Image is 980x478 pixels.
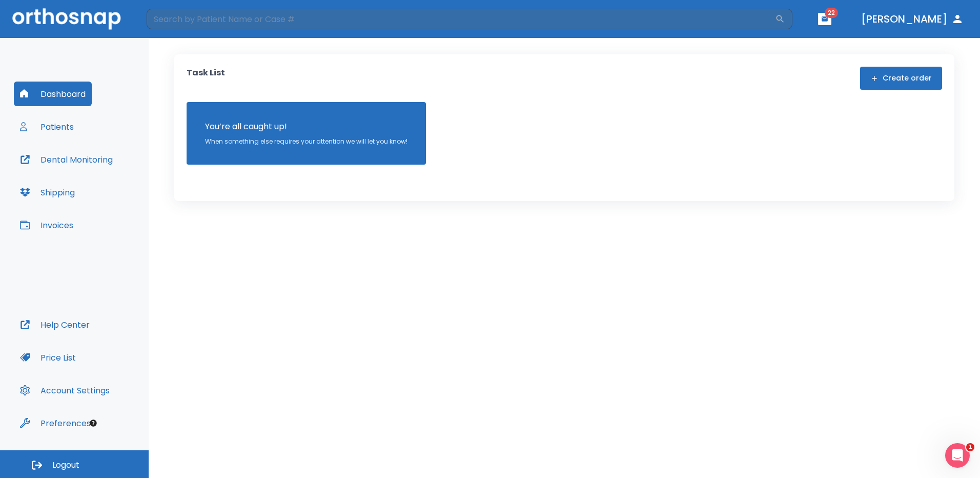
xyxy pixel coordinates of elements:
button: [PERSON_NAME] [857,10,968,28]
button: Account Settings [14,378,116,403]
button: Invoices [14,213,79,237]
button: Dashboard [14,82,92,106]
button: Dental Monitoring [14,147,119,172]
iframe: Intercom live chat [945,443,970,468]
button: Create order [860,67,942,90]
span: 22 [825,8,838,18]
img: Orthosnap [12,8,121,29]
span: Logout [52,460,79,471]
p: When something else requires your attention we will let you know! [205,137,407,146]
button: Preferences [14,411,97,435]
p: Task List [187,67,225,90]
p: You’re all caught up! [205,121,407,133]
input: Search by Patient Name or Case # [147,9,775,29]
button: Price List [14,345,82,370]
div: Tooltip anchor [89,419,98,428]
span: 1 [966,443,974,451]
button: Help Center [14,312,96,337]
button: Patients [14,114,80,139]
button: Shipping [14,180,81,205]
